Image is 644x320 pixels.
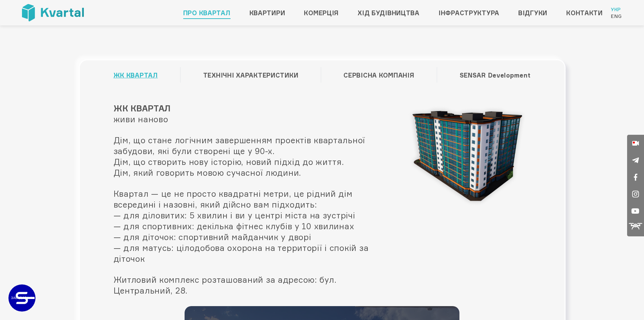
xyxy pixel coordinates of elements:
a: Хід будівництва [358,7,420,18]
h2: ЖК КВАРТАЛ [114,103,388,114]
a: ТЕХНІЧНІ ХАРАКТЕРИСТИКИ [203,69,299,82]
a: Eng [611,13,622,20]
a: Про квартал [183,7,231,18]
img: Kvartal [22,4,84,21]
a: Комерція [304,7,339,18]
a: Відгуки [518,7,547,18]
img: Kvartal [398,103,530,207]
a: СЕРВІСНА КОМПАНІЯ [343,69,414,82]
a: Укр [611,6,622,13]
a: Інфраструктура [438,7,499,18]
a: Контакти [566,7,603,18]
a: SENSAR Development [460,69,531,82]
p: Дім, що стане логічним завершенням проектів квартальної забудови, які були створені ще у 90-х. Ді... [114,135,388,178]
p: живи наново [114,114,388,125]
a: Квартири [249,7,285,18]
text: ЗАБУДОВНИК [11,296,34,300]
p: Квартал — це не просто квадратні метри, це рідний дім всередині і назовні, який дійсно вам підход... [114,188,388,264]
a: ЖК КВАРТАЛ [114,69,158,82]
p: Житловий комплекс розташований за адресою: бул. Центральний, 28. [114,274,388,296]
a: ЗАБУДОВНИК [8,284,35,312]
